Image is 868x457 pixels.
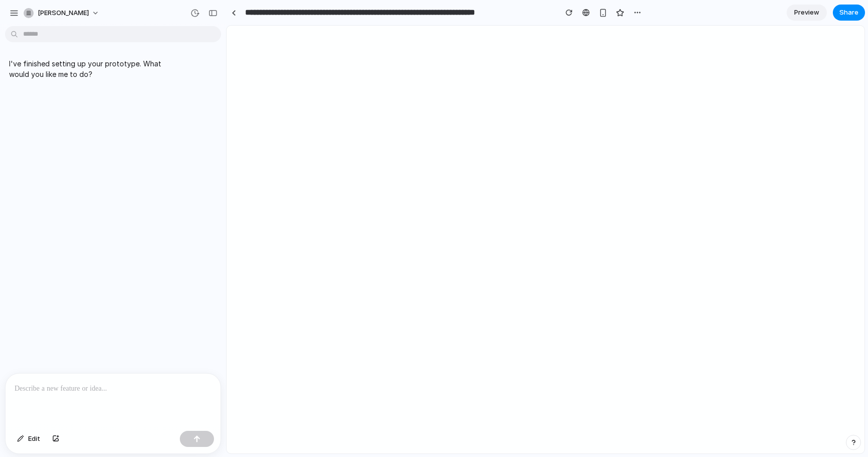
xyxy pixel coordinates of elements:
[12,431,45,447] button: Edit
[787,5,827,21] a: Preview
[20,5,104,21] button: [PERSON_NAME]
[38,8,89,18] span: [PERSON_NAME]
[794,8,819,18] span: Preview
[28,434,40,444] span: Edit
[833,5,865,21] button: Share
[839,8,858,18] span: Share
[9,58,177,79] p: I've finished setting up your prototype. What would you like me to do?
